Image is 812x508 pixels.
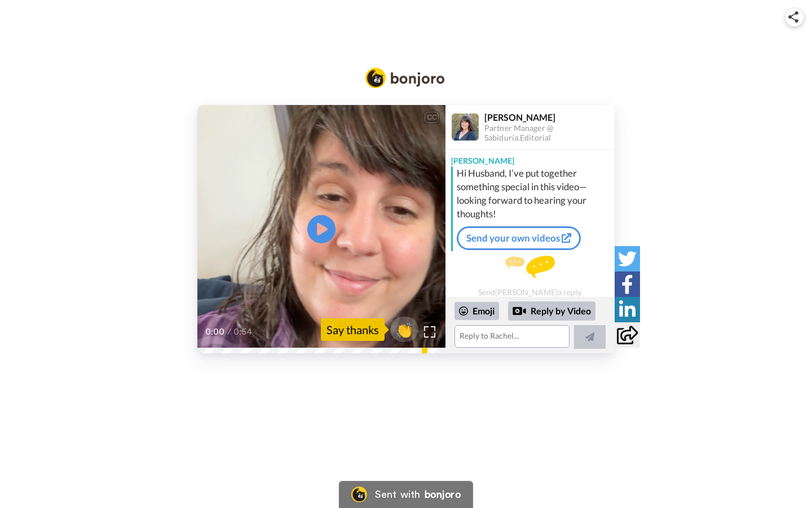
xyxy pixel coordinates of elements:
img: ic_share.svg [788,11,798,23]
div: CC [425,112,439,123]
span: 0:00 [205,325,225,339]
span: 0:54 [233,325,253,339]
div: Partner Manager @ Sabiduría.Editorial [484,124,614,143]
span: / [227,325,231,339]
div: Send [PERSON_NAME] a reply. [445,256,615,297]
div: Reply by Video [513,304,526,318]
div: [PERSON_NAME] [484,112,614,122]
img: Full screen [424,326,435,338]
div: Hi Husband, I’ve put together something special in this video—looking forward to hearing your tho... [457,167,612,221]
img: message.svg [505,256,555,278]
button: 👏 [390,317,418,342]
div: [PERSON_NAME] [445,150,615,167]
img: Profile Image [452,113,479,141]
a: Send your own videos [457,226,581,250]
div: Emoji [454,302,499,320]
div: Say thanks [321,318,385,341]
div: Reply by Video [508,301,595,321]
img: Bonjoro Logo [365,68,444,88]
span: 👏 [390,321,418,339]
